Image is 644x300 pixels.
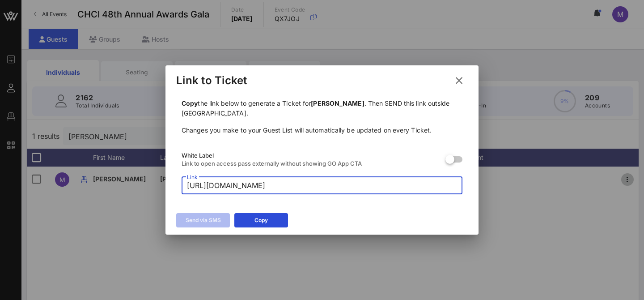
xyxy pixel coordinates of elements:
[176,74,247,87] div: Link to Ticket
[186,216,221,225] div: Send via SMS
[311,99,364,107] b: [PERSON_NAME]
[234,213,288,227] button: Copy
[182,125,462,135] p: Changes you make to your Guest List will automatically be updated on every Ticket.
[182,99,462,118] p: the link below to generate a Ticket for . Then SEND this link outside [GEOGRAPHIC_DATA].
[182,152,438,159] div: White Label
[182,160,438,167] div: Link to open access pass externally without showing GO App CTA
[187,174,197,180] label: Link
[254,216,268,225] div: Copy
[176,213,230,227] button: Send via SMS
[182,99,198,107] b: Copy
